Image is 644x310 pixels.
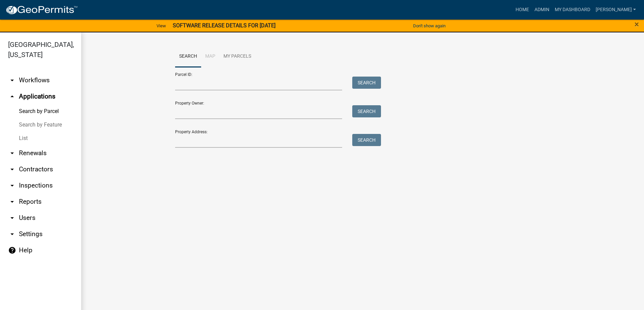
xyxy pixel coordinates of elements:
i: arrow_drop_down [8,165,16,173]
i: arrow_drop_up [8,92,16,101]
a: [PERSON_NAME] [593,3,639,16]
span: × [635,20,639,29]
strong: SOFTWARE RELEASE DETAILS FOR [DATE] [173,22,276,29]
i: arrow_drop_down [8,149,16,157]
i: arrow_drop_down [8,76,16,84]
button: Close [635,20,639,28]
i: arrow_drop_down [8,181,16,190]
i: arrow_drop_down [8,198,16,206]
a: My Dashboard [552,3,593,16]
button: Search [352,77,381,89]
a: Admin [532,3,552,16]
button: Don't show again [410,20,448,31]
a: My Parcels [219,46,255,67]
a: Home [513,3,532,16]
i: help [8,246,16,254]
i: arrow_drop_down [8,230,16,238]
a: View [154,20,169,31]
button: Search [352,105,381,117]
button: Search [352,134,381,146]
i: arrow_drop_down [8,214,16,222]
a: Search [175,46,201,67]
